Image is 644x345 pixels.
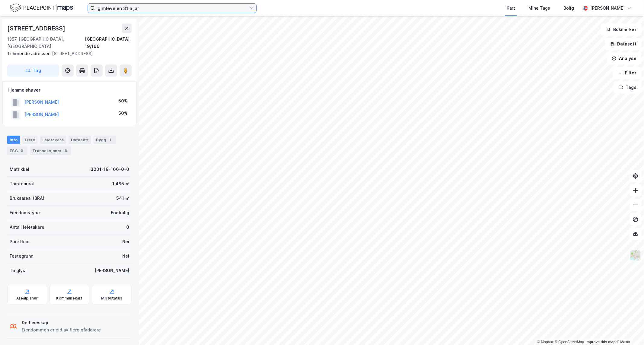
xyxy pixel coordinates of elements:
div: Info [7,136,20,144]
div: Delt eieskap [22,319,101,326]
span: Tilhørende adresser: [7,51,52,56]
div: 0 [126,224,129,231]
div: Tinglyst [10,267,27,274]
div: Punktleie [10,238,30,245]
button: Tags [614,81,642,93]
div: Enebolig [111,209,129,216]
div: 1 [107,137,114,143]
div: Bruksareal (BRA) [10,195,44,202]
div: Mine Tags [528,5,550,12]
div: [PERSON_NAME] [590,5,625,12]
div: Eiere [22,136,37,144]
img: logo.f888ab2527a4732fd821a326f86c7f29.svg [10,3,73,13]
div: 1 485 ㎡ [112,180,129,187]
div: 1357, [GEOGRAPHIC_DATA], [GEOGRAPHIC_DATA] [7,36,85,50]
div: Tomteareal [10,180,34,187]
div: 50% [118,110,128,117]
div: Bygg [94,136,116,144]
div: [PERSON_NAME] [95,267,129,274]
div: 3 [19,148,25,154]
div: Kontrollprogram for chat [614,316,644,345]
div: Miljøstatus [101,296,122,301]
button: Datasett [605,38,642,50]
div: ESG [7,146,27,155]
div: 50% [118,97,128,105]
div: Transaksjoner [30,146,71,155]
div: 6 [63,148,69,154]
div: Eiendomstype [10,209,40,216]
div: Nei [122,252,129,260]
div: Nei [122,238,129,245]
input: Søk på adresse, matrikkel, gårdeiere, leietakere eller personer [95,4,249,13]
div: 3201-19-166-0-0 [91,166,129,173]
div: Antall leietakere [10,224,44,231]
div: Arealplaner [16,296,38,301]
iframe: Chat Widget [614,316,644,345]
div: Eiendommen er eid av flere gårdeiere [22,326,101,334]
div: 541 ㎡ [116,195,129,202]
button: Analyse [607,52,642,64]
a: Mapbox [537,340,554,344]
div: [STREET_ADDRESS] [7,50,127,57]
div: Bolig [563,5,574,12]
button: Bokmerker [601,24,642,36]
div: [GEOGRAPHIC_DATA], 19/166 [85,36,132,50]
div: Matrikkel [10,166,29,173]
div: Datasett [69,136,91,144]
div: Hjemmelshaver [8,86,131,94]
div: Festegrunn [10,252,33,260]
div: Kommunekart [56,296,82,301]
button: Filter [613,67,642,79]
div: Kart [507,5,515,12]
div: Leietakere [40,136,66,144]
a: OpenStreetMap [555,340,584,344]
div: [STREET_ADDRESS] [7,24,66,33]
button: Tag [7,64,59,77]
img: Z [630,250,641,261]
a: Improve this map [586,340,616,344]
